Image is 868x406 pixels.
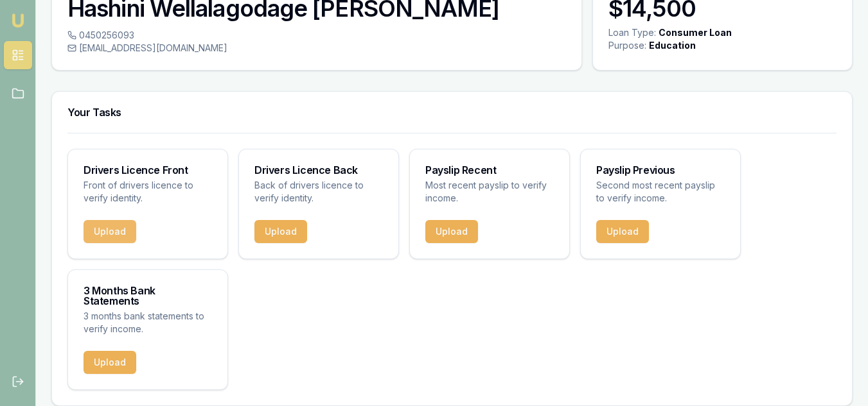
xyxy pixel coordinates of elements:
[425,165,554,175] h3: Payslip Recent
[596,220,649,243] button: Upload
[79,29,134,42] span: 0450256093
[84,351,136,374] button: Upload
[608,26,656,39] div: Loan Type:
[84,165,212,175] h3: Drivers Licence Front
[84,220,136,243] button: Upload
[67,107,837,117] h3: Your Tasks
[84,310,212,335] p: 3 months bank statements to verify income.
[84,179,212,205] p: Front of drivers licence to verify identity.
[84,285,212,306] h3: 3 Months Bank Statements
[10,13,26,28] img: emu-icon-u.png
[79,42,227,55] span: [EMAIL_ADDRESS][DOMAIN_NAME]
[659,26,732,39] div: Consumer Loan
[425,220,478,243] button: Upload
[649,39,696,52] div: Education
[254,179,383,205] p: Back of drivers licence to verify identity.
[596,165,725,175] h3: Payslip Previous
[254,165,383,175] h3: Drivers Licence Back
[596,179,725,205] p: Second most recent payslip to verify income.
[608,39,646,52] div: Purpose:
[425,179,554,205] p: Most recent payslip to verify income.
[254,220,307,243] button: Upload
